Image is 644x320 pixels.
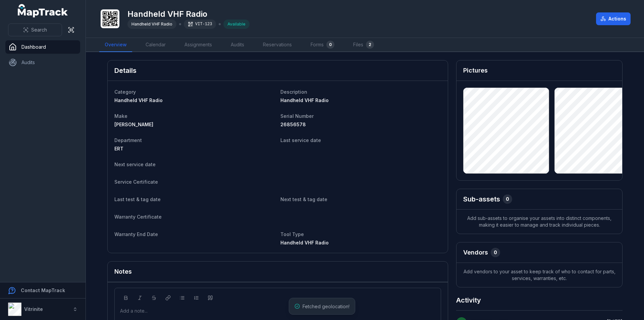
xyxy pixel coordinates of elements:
h2: Sub-assets [463,194,500,204]
h1: Handheld VHF Radio [127,9,250,19]
button: Actions [596,12,631,25]
button: Search [8,24,62,36]
div: 2 [366,41,374,49]
div: 0 [491,248,500,257]
span: Handheld VHF Radio [131,21,172,27]
span: Department [114,137,142,143]
span: ERT [114,146,123,151]
span: Description [280,89,307,95]
span: Last service date [280,137,321,143]
span: Fetched geolocation! [303,304,350,309]
span: Next service date [114,162,156,167]
div: 0 [326,41,334,49]
a: Files2 [348,38,379,52]
span: Last test & tag date [114,196,161,202]
h3: Pictures [463,66,488,75]
span: Warranty Certificate [114,214,162,220]
h2: Details [114,66,137,75]
span: Warranty End Date [114,231,158,237]
a: Assignments [179,38,217,52]
h3: Vendors [463,248,488,257]
a: Dashboard [5,40,80,54]
a: Forms0 [305,38,340,52]
div: VIT-123 [184,19,216,29]
span: Tool Type [280,231,304,237]
a: Reservations [258,38,297,52]
span: Next test & tag date [280,196,327,202]
span: Add vendors to your asset to keep track of who to contact for parts, services, warranties, etc. [457,263,622,287]
span: Search [31,27,47,33]
span: [PERSON_NAME] [114,122,153,127]
span: Handheld VHF Radio [280,97,329,103]
span: Category [114,89,136,95]
span: Make [114,113,127,119]
strong: Contact MapTrack [21,287,65,293]
a: Overview [99,38,132,52]
a: Audits [5,56,80,69]
a: MapTrack [18,4,68,17]
span: Add sub-assets to organise your assets into distinct components, making it easier to manage and t... [457,210,622,234]
strong: Vitrinite [24,306,43,312]
span: Serial Number [280,113,314,119]
span: Handheld VHF Radio [280,240,329,245]
h2: Activity [456,295,481,305]
div: Available [223,19,250,29]
span: Handheld VHF Radio [114,97,163,103]
a: Audits [225,38,250,52]
a: Calendar [140,38,171,52]
span: 26856578 [280,122,306,127]
span: Service Certificate [114,179,158,185]
h3: Notes [114,267,132,276]
div: 0 [503,194,512,204]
